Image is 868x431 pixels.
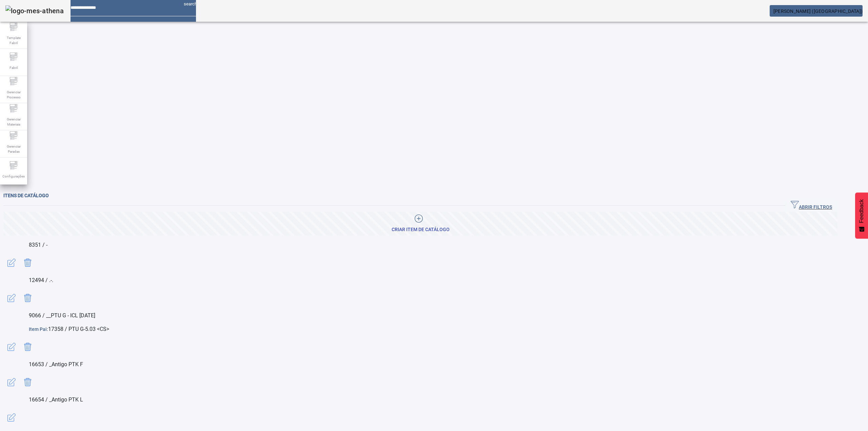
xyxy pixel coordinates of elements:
span: Gerenciar Paradas [3,142,24,156]
span: [PERSON_NAME] ([GEOGRAPHIC_DATA]) [773,8,863,14]
button: Feedback - Mostrar pesquisa [855,192,868,239]
span: Configurações [0,172,27,181]
span: Gerenciar Materiais [3,115,24,129]
button: Delete [20,339,36,355]
button: ABRIR FILTROS [785,200,837,212]
p: 12494 / .-. [29,276,837,284]
span: Feedback [859,199,865,223]
div: CRIAR ITEM DE CATÁLOGO [392,226,450,233]
button: Delete [20,374,36,390]
button: CRIAR ITEM DE CATÁLOGO [3,212,837,236]
p: 8351 / - [29,241,837,249]
span: ABRIR FILTROS [791,201,832,211]
p: 16654 / _Antigo PTK L [29,396,837,404]
p: 16653 / _Antigo PTK F [29,360,837,369]
p: 17358 / PTU G-5.03 <CS> [29,325,837,333]
span: Item Pai: [29,326,48,332]
img: logo-mes-athena [5,5,64,16]
span: Fabril [7,63,20,72]
span: Itens de catálogo [3,193,49,198]
span: Gerenciar Processo [3,88,24,102]
button: Delete [20,255,36,271]
p: 9066 / __PTU G - ICL [DATE] [29,312,837,320]
span: Template Fabril [3,33,24,48]
button: Delete [20,290,36,306]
